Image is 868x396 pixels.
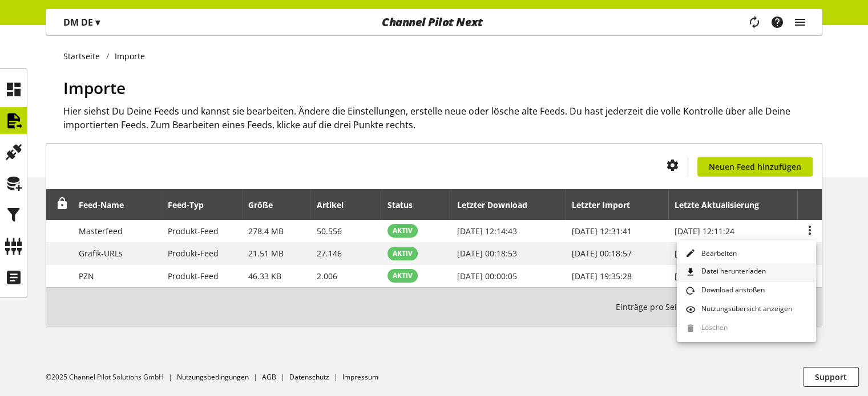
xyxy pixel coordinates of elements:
span: Einträge pro Seite [616,301,689,313]
span: [DATE] 19:35:28 [572,271,632,281]
a: AGB [262,372,276,382]
span: [DATE] 00:18:53 [457,248,517,259]
div: Größe [248,199,284,211]
span: Grafik-URLs [79,248,123,259]
small: 1-3 / 3 [616,297,754,317]
a: Impressum [342,372,378,382]
div: Status [387,199,424,211]
span: 50.556 [317,226,342,236]
span: AKTIV [393,248,413,259]
span: [DATE] 00:00:05 [457,271,517,281]
span: Neuen Feed hinzufügen [709,161,801,173]
li: ©2025 Channel Pilot Solutions GmbH [46,372,177,382]
span: [DATE] 12:11:24 [675,226,734,236]
button: Support [803,367,859,387]
span: [DATE] 12:14:43 [457,226,517,236]
span: Entsperren, um Zeilen neu anzuordnen [56,198,68,210]
a: Neuen Feed hinzufügen [697,157,813,177]
span: AKTIV [393,226,413,236]
span: [DATE] 12:31:41 [572,226,632,236]
span: Importe [63,77,126,99]
nav: main navigation [46,9,822,36]
span: Löschen [697,322,728,335]
span: Masterfeed [79,226,123,236]
span: 46.33 KB [248,271,281,281]
span: Bearbeiten [697,248,737,259]
span: 2.006 [317,271,337,281]
span: [DATE] 18:24:56 [675,271,734,281]
span: ▾ [95,16,100,28]
span: [DATE] 00:18:57 [572,248,632,259]
span: Datei herunterladen [697,266,766,279]
span: Download anstoßen [697,285,765,297]
a: Bearbeiten [677,244,816,263]
div: Letzter Download [457,199,539,211]
div: Feed-Name [79,199,135,211]
div: Entsperren, um Zeilen neu anzuordnen [53,198,68,212]
span: [DATE] 00:18:53 [675,248,734,259]
div: Letzter Import [572,199,641,211]
span: Support [815,371,847,383]
a: Datei herunterladen [677,263,816,282]
span: PZN [79,271,94,281]
a: Startseite [63,50,106,62]
h2: Hier siehst Du Deine Feeds und kannst sie bearbeiten. Ändere die Einstellungen, erstelle neue ode... [63,104,822,132]
span: Produkt-Feed [168,226,219,236]
span: 21.51 MB [248,248,284,259]
span: 27.146 [317,248,342,259]
p: DM DE [63,15,100,29]
span: Produkt-Feed [168,271,219,281]
div: Letzte Aktualisierung [675,199,770,211]
span: AKTIV [393,271,413,281]
a: Datenschutz [289,372,329,382]
a: Nutzungsbedingungen [177,372,249,382]
span: Produkt-Feed [168,248,219,259]
div: Feed-Typ [168,199,215,211]
span: Nutzungsübersicht anzeigen [697,304,792,316]
div: Artikel [317,199,355,211]
span: 278.4 MB [248,226,284,236]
